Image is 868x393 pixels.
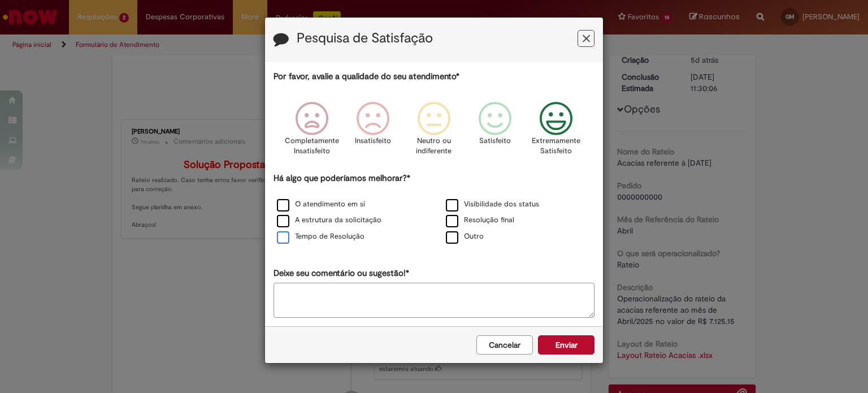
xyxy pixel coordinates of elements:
[466,93,524,171] div: Satisfeito
[285,136,339,157] p: Completamente Insatisfeito
[446,215,514,226] label: Resolução final
[532,136,580,157] p: Extremamente Satisfeito
[479,136,511,146] p: Satisfeito
[283,93,340,171] div: Completamente Insatisfeito
[274,71,459,83] label: Por favor, avalie a qualidade do seu atendimento*
[476,335,533,355] button: Cancelar
[446,199,539,210] label: Visibilidade dos status
[405,93,463,171] div: Neutro ou indiferente
[355,136,391,146] p: Insatisfeito
[274,172,594,245] div: Há algo que poderíamos melhorar?*
[277,231,364,242] label: Tempo de Resolução
[527,93,585,171] div: Extremamente Satisfeito
[297,31,433,46] label: Pesquisa de Satisfação
[274,267,409,279] label: Deixe seu comentário ou sugestão!*
[538,335,594,355] button: Enviar
[344,93,402,171] div: Insatisfeito
[277,199,365,210] label: O atendimento em si
[414,136,454,157] p: Neutro ou indiferente
[277,215,381,226] label: A estrutura da solicitação
[446,231,484,242] label: Outro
